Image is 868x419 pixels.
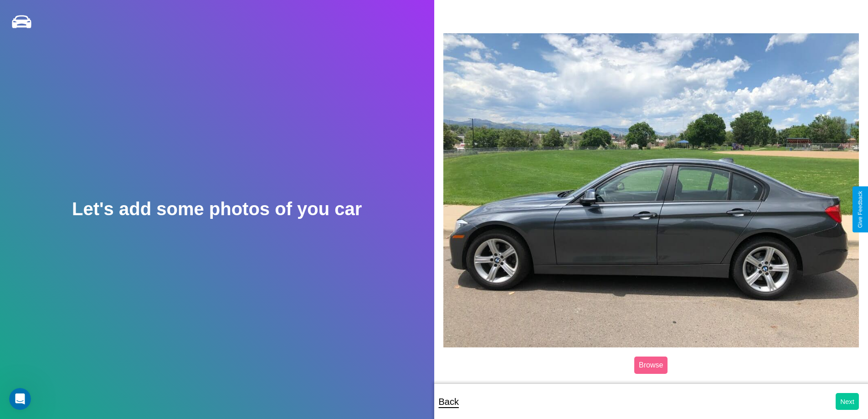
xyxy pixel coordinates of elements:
[857,191,863,228] div: Give Feedback
[836,393,859,410] button: Next
[634,357,668,374] label: Browse
[439,393,459,410] p: Back
[9,388,31,410] iframe: Intercom live chat
[72,199,362,219] h2: Let's add some photos of you car
[443,33,859,347] img: posted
